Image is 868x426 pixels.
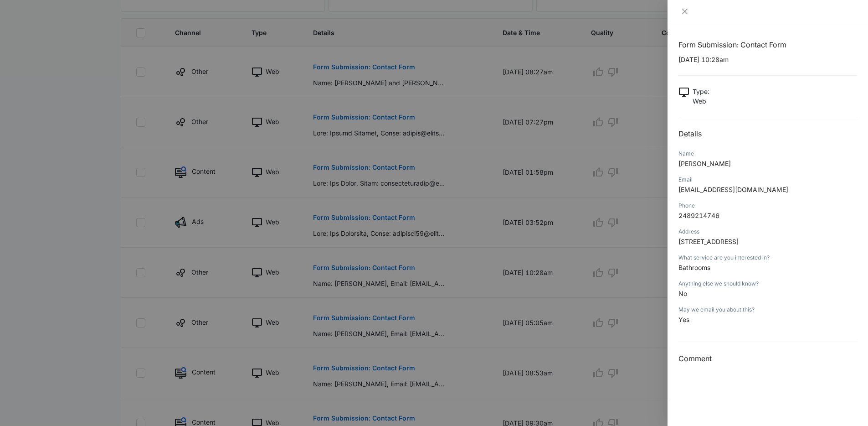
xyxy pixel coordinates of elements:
[681,8,688,15] span: close
[678,353,857,364] h3: Comment
[678,290,687,297] span: No
[678,254,857,262] div: What service are you interested in?
[678,160,731,167] span: [PERSON_NAME]
[678,7,691,16] button: Close
[678,306,857,314] div: May we email you about this?
[678,238,739,245] span: [STREET_ADDRESS]
[678,316,689,323] span: Yes
[678,176,857,184] div: Email
[693,87,709,96] p: Type :
[678,128,857,139] h2: Details
[678,264,710,271] span: Bathrooms
[678,55,857,64] p: [DATE] 10:28am
[678,202,857,210] div: Phone
[678,150,857,158] div: Name
[693,96,709,106] p: Web
[678,228,857,236] div: Address
[678,212,719,219] span: 2489214746
[678,280,857,288] div: Anything else we should know?
[678,186,788,193] span: [EMAIL_ADDRESS][DOMAIN_NAME]
[678,39,857,50] h1: Form Submission: Contact Form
